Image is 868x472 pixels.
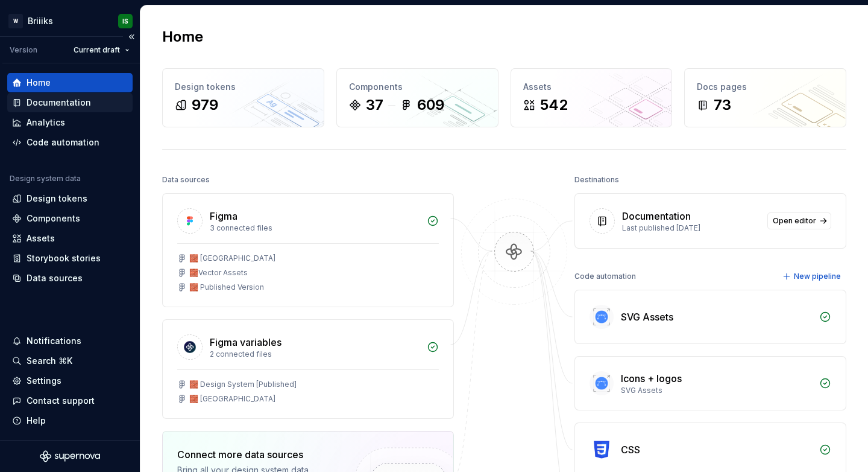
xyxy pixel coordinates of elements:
[7,249,133,268] a: Storybook stories
[27,97,91,109] div: Documentation
[574,268,636,285] div: Code automation
[779,268,846,285] button: New pipeline
[27,77,51,89] div: Home
[189,268,248,278] div: 🧱Vector Assets
[7,391,133,410] button: Contact support
[27,335,81,347] div: Notifications
[540,95,568,115] div: 542
[27,136,99,148] div: Code automation
[621,386,812,395] div: SVG Assets
[621,310,673,324] div: SVG Assets
[210,223,420,233] div: 3 connected files
[189,394,275,404] div: 🧱 [GEOGRAPHIC_DATA]
[27,232,55,244] div: Assets
[7,351,133,371] button: Search ⌘K
[684,68,846,127] a: Docs pages73
[162,68,324,127] a: Design tokens979
[192,95,218,115] div: 979
[621,442,640,457] div: CSS
[123,28,140,45] button: Collapse sidebar
[7,411,133,430] button: Help
[574,171,619,188] div: Destinations
[349,81,486,93] div: Components
[697,81,834,93] div: Docs pages
[622,209,691,223] div: Documentation
[511,68,673,127] a: Assets542
[10,45,37,55] div: Version
[7,209,133,228] a: Components
[7,113,133,132] a: Analytics
[714,95,731,115] div: 73
[27,116,65,129] div: Analytics
[189,254,275,263] div: 🧱 [GEOGRAPHIC_DATA]
[7,93,133,112] a: Documentation
[767,212,831,229] a: Open editor
[68,42,135,59] button: Current draft
[210,209,237,223] div: Figma
[189,282,264,292] div: 🧱 Published Version
[122,16,128,26] div: IS
[417,95,444,115] div: 609
[7,269,133,288] a: Data sources
[27,355,72,367] div: Search ⌘K
[28,15,53,27] div: Briiiks
[336,68,498,127] a: Components37609
[177,447,334,462] div: Connect more data sources
[40,450,100,462] svg: Supernova Logo
[2,8,137,34] button: WBriiiksIS
[74,45,120,55] span: Current draft
[27,252,101,264] div: Storybook stories
[210,349,420,359] div: 2 connected files
[162,27,203,46] h2: Home
[162,193,454,307] a: Figma3 connected files🧱 [GEOGRAPHIC_DATA]🧱Vector Assets🧱 Published Version
[794,272,841,281] span: New pipeline
[622,223,760,233] div: Last published [DATE]
[10,174,81,183] div: Design system data
[7,133,133,152] a: Code automation
[773,216,816,226] span: Open editor
[210,335,281,349] div: Figma variables
[7,189,133,208] a: Design tokens
[27,272,83,284] div: Data sources
[189,380,297,389] div: 🧱 Design System [Published]
[7,229,133,248] a: Assets
[27,395,95,407] div: Contact support
[162,171,210,188] div: Data sources
[523,81,660,93] div: Assets
[7,331,133,351] button: Notifications
[8,14,23,28] div: W
[175,81,312,93] div: Design tokens
[27,415,46,427] div: Help
[7,73,133,92] a: Home
[7,371,133,391] a: Settings
[162,319,454,419] a: Figma variables2 connected files🧱 Design System [Published]🧱 [GEOGRAPHIC_DATA]
[27,193,87,205] div: Design tokens
[27,212,80,225] div: Components
[27,375,61,387] div: Settings
[366,95,383,115] div: 37
[621,371,682,386] div: Icons + logos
